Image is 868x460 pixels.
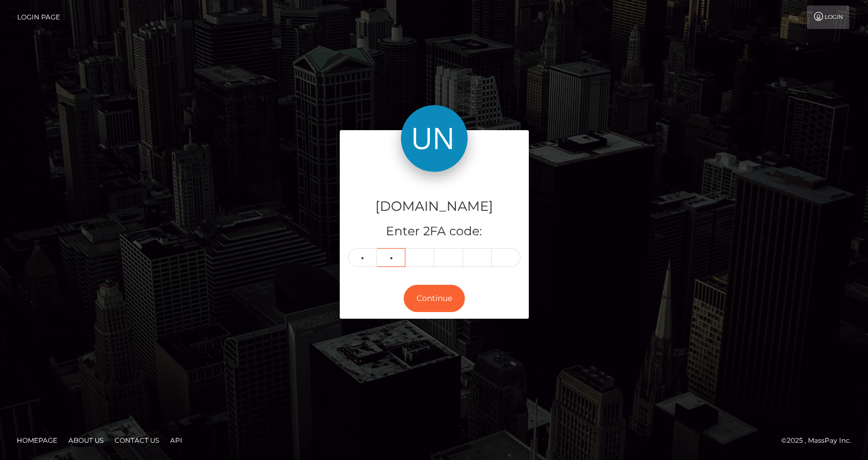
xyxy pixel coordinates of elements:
img: Unlockt.me [401,105,468,172]
a: Login Page [17,6,60,29]
div: © 2025 , MassPay Inc. [781,434,860,447]
a: Homepage [12,432,62,449]
a: API [166,432,187,449]
a: About Us [64,432,108,449]
button: Continue [404,285,465,312]
a: Contact Us [110,432,163,449]
h5: Enter 2FA code: [348,223,520,240]
a: Login [807,6,849,29]
h4: [DOMAIN_NAME] [348,197,520,216]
